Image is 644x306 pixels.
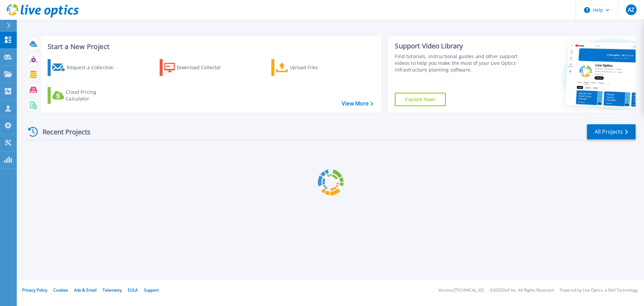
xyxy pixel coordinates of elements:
a: Download Collector [160,59,234,76]
a: Explore Now! [395,93,446,106]
div: Request a Collection [67,61,120,74]
li: Version: [TECHNICAL_ID] [438,288,484,293]
a: Request a Collection [48,59,122,76]
a: Cloud Pricing Calculator [48,87,122,104]
a: Privacy Policy [22,287,47,293]
h3: Start a New Project [48,43,373,50]
a: Telemetry [103,287,122,293]
a: View More [342,100,373,107]
div: Support Video Library [395,42,521,50]
div: Download Collector [177,61,230,74]
li: Powered by Live Optics, a Dell Technology [560,288,638,293]
span: AZ [628,7,634,12]
a: Support [144,287,159,293]
div: Find tutorials, instructional guides and other support videos to help you make the most of your L... [395,53,521,73]
a: All Projects [587,124,636,139]
div: Cloud Pricing Calculator [66,89,119,102]
a: EULA [128,287,138,293]
div: Upload Files [290,61,343,74]
li: © 2025 Dell Inc. All Rights Reserved [490,288,554,293]
a: Cookies [53,287,68,293]
a: Ads & Email [74,287,97,293]
div: Recent Projects [26,124,100,140]
a: Upload Files [271,59,346,76]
